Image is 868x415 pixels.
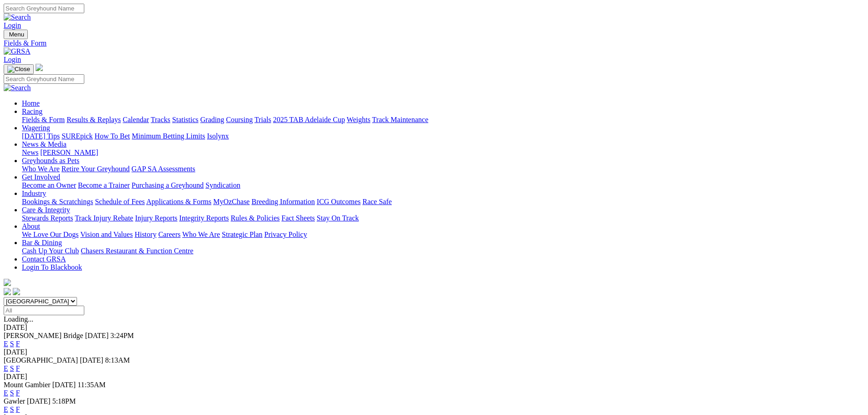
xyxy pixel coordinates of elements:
a: 2025 TAB Adelaide Cup [273,116,345,123]
div: News & Media [22,149,864,157]
a: E [4,389,8,397]
a: We Love Our Dogs [22,231,78,238]
img: GRSA [4,47,31,56]
button: Toggle navigation [4,30,28,39]
a: MyOzChase [213,198,250,205]
a: Login [4,21,21,29]
img: Search [4,13,31,21]
a: Fact Sheets [282,214,315,222]
span: [PERSON_NAME] Bridge [4,332,83,339]
a: F [16,405,20,413]
span: [DATE] [52,381,76,389]
a: Coursing [226,116,253,123]
span: Gawler [4,397,25,405]
a: Schedule of Fees [95,198,144,205]
a: Fields & Form [22,116,65,123]
a: Bookings & Scratchings [22,198,93,205]
a: Calendar [123,116,149,123]
a: Bar & Dining [22,239,62,246]
img: Search [4,84,31,92]
a: Who We Are [22,165,60,173]
a: Retire Your Greyhound [62,165,130,173]
a: Weights [347,116,370,123]
span: [DATE] [80,356,103,364]
span: 11:35AM [77,381,106,389]
a: Applications & Forms [146,198,211,205]
a: Who We Are [182,231,220,238]
div: Racing [22,116,864,124]
a: E [4,340,8,348]
a: Tracks [151,116,170,123]
a: About [22,222,40,230]
a: News [22,149,38,156]
input: Search [4,4,84,13]
a: Wagering [22,124,50,132]
a: [DATE] Tips [22,132,60,140]
a: Breeding Information [252,198,315,205]
a: Results & Replays [67,116,121,123]
a: Care & Integrity [22,206,70,214]
a: Login [4,56,21,63]
span: [GEOGRAPHIC_DATA] [4,356,78,364]
a: F [16,364,20,372]
a: How To Bet [95,132,130,140]
span: Menu [9,31,24,38]
a: Become a Trainer [78,181,130,189]
div: About [22,231,864,239]
a: Fields & Form [4,39,864,47]
a: Industry [22,190,46,197]
a: History [134,231,156,238]
a: Contact GRSA [22,255,66,263]
img: logo-grsa-white.png [36,64,43,71]
div: Industry [22,198,864,206]
a: E [4,405,8,413]
span: 5:18PM [52,397,76,405]
img: logo-grsa-white.png [4,279,11,286]
a: Track Injury Rebate [75,214,133,222]
a: Vision and Values [80,231,133,238]
div: [DATE] [4,373,864,381]
div: Care & Integrity [22,214,864,222]
span: Loading... [4,315,33,323]
a: Injury Reports [135,214,177,222]
a: GAP SA Assessments [132,165,195,173]
a: Login To Blackbook [22,263,82,271]
a: Careers [158,231,180,238]
img: twitter.svg [13,288,20,295]
img: facebook.svg [4,288,11,295]
a: Stewards Reports [22,214,73,222]
div: [DATE] [4,348,864,356]
a: Statistics [172,116,199,123]
a: Racing [22,108,42,115]
a: Rules & Policies [231,214,280,222]
a: Get Involved [22,173,60,181]
a: Track Maintenance [372,116,428,123]
a: News & Media [22,140,67,148]
div: Get Involved [22,181,864,190]
a: Stay On Track [317,214,359,222]
a: Home [22,99,40,107]
a: S [10,364,14,372]
a: Cash Up Your Club [22,247,79,255]
a: Syndication [205,181,240,189]
span: 8:13AM [105,356,130,364]
a: Grading [200,116,224,123]
a: E [4,364,8,372]
a: Minimum Betting Limits [132,132,205,140]
input: Select date [4,306,84,315]
a: SUREpick [62,132,92,140]
a: Isolynx [207,132,229,140]
a: F [16,340,20,348]
div: Greyhounds as Pets [22,165,864,173]
a: Race Safe [362,198,391,205]
a: Chasers Restaurant & Function Centre [81,247,193,255]
a: S [10,389,14,397]
div: Wagering [22,132,864,140]
span: [DATE] [85,332,109,339]
span: [DATE] [27,397,51,405]
a: [PERSON_NAME] [40,149,98,156]
a: Strategic Plan [222,231,262,238]
a: Become an Owner [22,181,76,189]
a: ICG Outcomes [317,198,360,205]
